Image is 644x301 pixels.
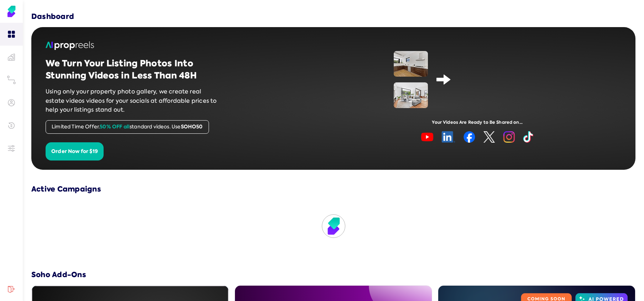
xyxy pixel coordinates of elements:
img: Soho Agent Portal Home [6,6,17,17]
a: Order Now for $19 [46,147,104,155]
span: SOHO50 [181,123,203,130]
img: image [421,131,533,143]
img: Loading... [326,218,341,234]
div: Limited Time Offer. standard videos. Use [46,120,209,134]
p: Using only your property photo gallery, we create real estate videos videos for your socials at a... [46,87,220,114]
h3: Soho Add-Ons [31,270,635,280]
div: Your Videos Are Ready to Be Shared on... [334,119,622,126]
img: image [394,82,428,108]
button: Order Now for $19 [46,142,104,161]
img: image [394,51,428,77]
h3: Active Campaigns [31,184,635,194]
span: 50% OFF all [100,123,130,130]
h2: We Turn Your Listing Photos Into Stunning Videos in Less Than 48H [46,57,220,81]
h3: Dashboard [31,11,74,21]
iframe: Demo [459,51,561,108]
